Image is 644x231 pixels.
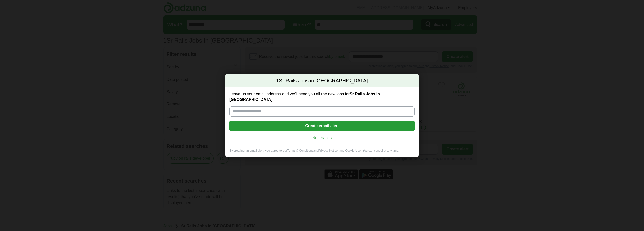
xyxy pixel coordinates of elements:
[233,135,411,141] a: No, thanks
[318,149,338,152] a: Privacy Notice
[229,92,380,102] strong: Sr Rails Jobs in [GEOGRAPHIC_DATA]
[287,149,313,152] a: Terms & Conditions
[225,149,419,157] div: By creating an email alert, you agree to our and , and Cookie Use. You can cancel at any time.
[229,121,415,131] button: Create email alert
[225,74,419,87] h2: Sr Rails Jobs in [GEOGRAPHIC_DATA]
[276,77,279,84] span: 1
[229,91,415,102] label: Leave us your email address and we'll send you all the new jobs for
